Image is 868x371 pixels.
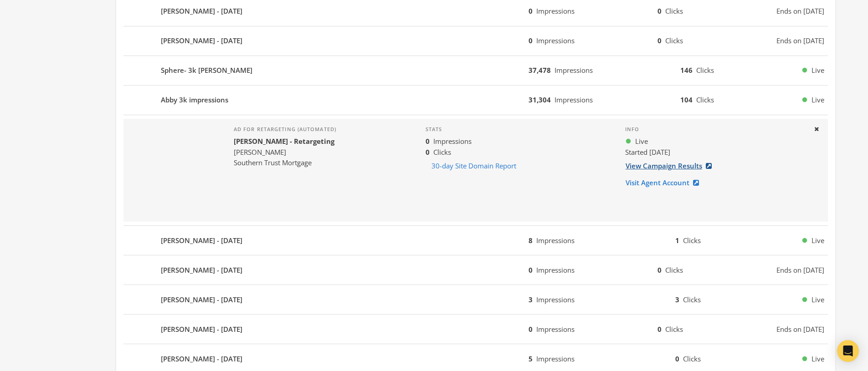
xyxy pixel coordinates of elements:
b: [PERSON_NAME] - [DATE] [161,354,242,364]
span: Ends on [DATE] [776,36,824,46]
b: [PERSON_NAME] - [DATE] [161,295,242,305]
span: Clicks [683,295,701,304]
button: [PERSON_NAME] - [DATE]0Impressions0ClicksEnds on [DATE] [123,30,828,52]
span: Clicks [683,354,701,363]
span: Clicks [665,265,683,274]
b: 0 [529,36,533,45]
button: Abby 3k impressions31,304Impressions104ClicksLive [123,89,828,111]
button: [PERSON_NAME] - [DATE]8Impressions1ClicksLive [123,229,828,251]
h4: Info [625,126,806,132]
span: Clicks [665,325,683,334]
span: Impressions [536,354,575,363]
span: Clicks [683,236,701,245]
span: Ends on [DATE] [776,324,824,335]
button: Sphere- 3k [PERSON_NAME]37,478Impressions146ClicksLive [123,60,828,81]
b: [PERSON_NAME] - [DATE] [161,36,242,46]
b: 0 [426,147,430,157]
b: 37,478 [529,66,551,75]
button: [PERSON_NAME] - [DATE]0Impressions0ClicksEnds on [DATE] [123,259,828,281]
span: Clicks [665,6,683,15]
span: Impressions [433,137,472,146]
b: 0 [426,137,430,146]
b: 0 [529,325,533,334]
span: Live [635,136,648,147]
b: 31,304 [529,95,551,104]
span: Clicks [696,66,714,75]
button: [PERSON_NAME] - [DATE]3Impressions3ClicksLive [123,289,828,310]
b: 0 [529,6,533,15]
a: Visit Agent Account [625,174,705,191]
b: 146 [680,66,693,75]
div: [PERSON_NAME] [234,147,336,158]
div: Started [DATE] [625,147,806,158]
b: 0 [657,325,662,334]
span: Live [812,295,824,305]
span: Ends on [DATE] [776,6,824,16]
span: Clicks [696,95,714,104]
b: 0 [657,36,662,45]
span: Ends on [DATE] [776,265,824,275]
div: Southern Trust Mortgage [234,158,336,168]
span: Live [812,235,824,246]
b: 0 [675,354,679,363]
b: 1 [675,236,679,245]
span: Live [812,95,824,105]
span: Impressions [536,236,575,245]
span: Impressions [555,66,593,75]
button: [PERSON_NAME] - [DATE]0Impressions0ClicksEnds on [DATE] [123,318,828,340]
button: [PERSON_NAME] - [DATE]0Impressions0ClicksEnds on [DATE] [123,0,828,22]
span: Impressions [536,295,575,304]
button: [PERSON_NAME] - [DATE]5Impressions0ClicksLive [123,348,828,370]
h4: Stats [426,126,611,132]
span: Live [812,354,824,364]
b: [PERSON_NAME] - [DATE] [161,324,242,335]
a: View Campaign Results [625,158,718,174]
span: Impressions [536,265,575,274]
span: Impressions [536,325,575,334]
button: 30-day Site Domain Report [426,158,522,174]
b: [PERSON_NAME] - [DATE] [161,235,242,246]
b: [PERSON_NAME] - [DATE] [161,265,242,275]
b: 5 [529,354,533,363]
b: 0 [657,265,662,274]
b: [PERSON_NAME] - Retargeting [234,137,334,146]
span: Impressions [536,36,575,45]
b: 104 [680,95,693,104]
b: 0 [657,6,662,15]
b: [PERSON_NAME] - [DATE] [161,6,242,16]
b: Abby 3k impressions [161,95,228,105]
b: Sphere- 3k [PERSON_NAME] [161,65,252,76]
span: Clicks [665,36,683,45]
b: 8 [529,236,533,245]
span: Impressions [536,6,575,15]
b: 3 [529,295,533,304]
div: Open Intercom Messenger [837,340,859,362]
h4: Ad for retargeting (automated) [234,126,336,132]
b: 3 [675,295,679,304]
span: Clicks [433,147,451,157]
span: Impressions [555,95,593,104]
b: 0 [529,265,533,274]
span: Live [812,65,824,76]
